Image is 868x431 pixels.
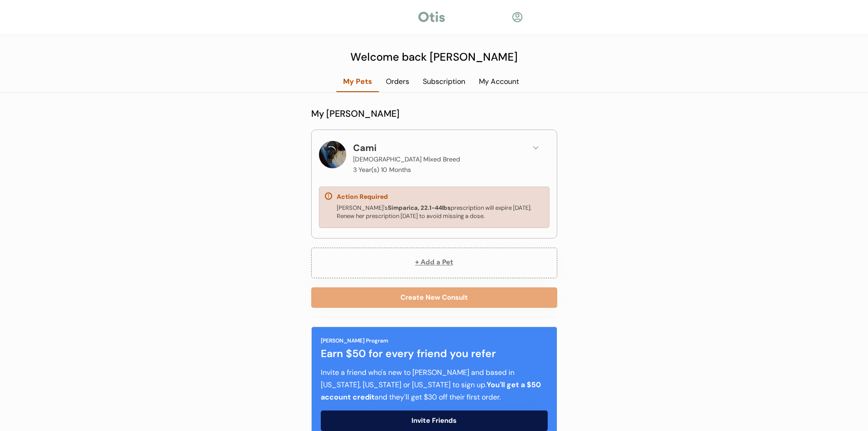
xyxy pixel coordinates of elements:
[311,287,557,308] button: Create New Consult
[311,107,557,120] div: My [PERSON_NAME]
[416,77,472,87] div: Subscription
[321,366,548,404] div: Invite a friend who's new to [PERSON_NAME] and based in [US_STATE], [US_STATE] or [US_STATE] to s...
[337,204,544,220] div: [PERSON_NAME]'s prescription will expire [DATE]. Renew her prescription [DATE] to avoid missing a...
[336,77,379,87] div: My Pets
[379,77,416,87] div: Orders
[321,410,548,431] button: Invite Friends
[337,192,388,202] div: Action Required
[353,166,411,173] p: 3 Year(s) 10 Months
[321,337,388,345] div: [PERSON_NAME] Program
[345,49,523,65] div: Welcome back [PERSON_NAME]
[353,155,460,164] div: [DEMOGRAPHIC_DATA] Mixed Breed
[321,346,548,362] div: Earn $50 for every friend you refer
[311,248,557,278] button: + Add a Pet
[388,204,451,212] strong: Simparica, 22.1-44lbs
[472,77,526,87] div: My Account
[353,141,387,155] div: Cami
